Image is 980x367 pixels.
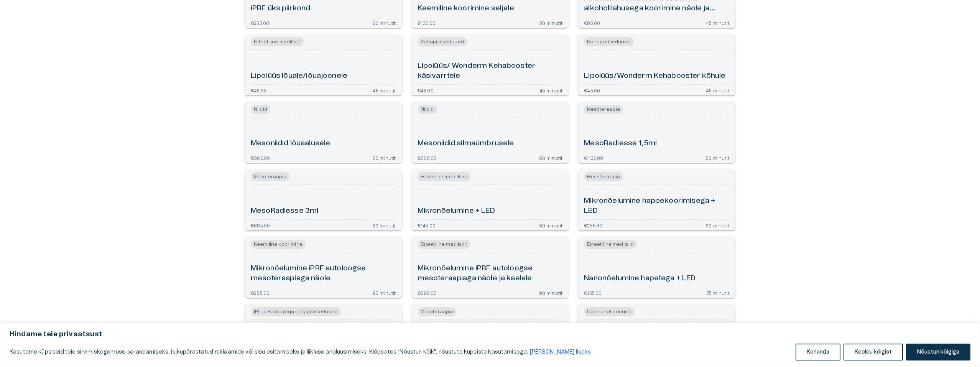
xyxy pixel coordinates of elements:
[796,344,840,360] button: Kohanda
[529,349,592,355] a: Loe lisaks
[418,206,495,216] h6: Mikronõelumine + LED
[584,240,637,249] span: Esteetiline meditsiin
[411,304,569,365] a: Open service booking details
[411,102,569,163] a: Open service booking details
[584,196,729,216] h6: Mikronõelumine happekoorimisega + LED
[418,290,437,295] p: €390.00
[251,240,306,249] span: Keemiline koorimine
[251,155,270,160] p: €300.00
[705,223,729,227] p: 60 minutit
[418,37,467,46] span: Kehaprotseduurid
[539,290,563,295] p: 90 minutit
[251,3,311,14] h6: iPRF üks piirkond
[372,155,396,160] p: 60 minutit
[251,37,304,46] span: Esteetiline meditsiin
[584,138,657,149] h6: MesoRadiesse 1,5ml
[251,172,290,181] span: Mesoteraapia
[578,34,735,95] a: Open service booking details
[418,61,563,81] h6: Lipolüüs/ Wonderm Kehabooster käsivarrtele
[844,344,903,360] button: Keeldu kõigist
[418,3,514,14] h6: Keemiline koorimine seljale
[251,71,347,81] h6: Lipolüüs lõuale/lõuajoonele
[251,88,267,92] p: €45.00
[578,169,735,230] a: Open service booking details
[411,34,569,95] a: Open service booking details
[411,237,569,298] a: Open service booking details
[251,307,341,316] span: IPL ja Radiofrequency protseduurid
[245,304,402,365] a: Open service booking details
[245,237,402,298] a: Open service booking details
[539,88,563,92] p: 45 minutit
[372,290,396,295] p: 90 minutit
[584,273,696,284] h6: Nanonõelumine hapetega + LED
[245,169,402,230] a: Open service booking details
[251,223,270,227] p: €685.00
[245,34,402,95] a: Open service booking details
[584,290,602,295] p: €155.00
[418,223,436,227] p: €145.00
[584,20,600,25] p: €85.00
[372,20,396,25] p: 60 minutit
[906,344,970,360] button: Nõustun kõigiga
[539,223,563,227] p: 60 minutit
[707,290,729,295] p: 75 minutit
[418,155,437,160] p: €300.00
[251,105,270,114] span: Niidid
[251,138,330,149] h6: Mesoniidid lõuaalusele
[418,307,457,316] span: Mesoteraapia
[584,71,725,81] h6: Lipolüüs/Wonderm Kehabooster kõhule
[584,37,633,46] span: Kehaprotseduurid
[373,88,396,92] p: 45 minutit
[706,20,729,25] p: 45 minutit
[584,155,603,160] p: €430.00
[418,240,470,249] span: Esteetiline meditsiin
[372,223,396,227] p: 60 minutit
[251,20,269,25] p: €255.00
[578,237,735,298] a: Open service booking details
[706,88,729,92] p: 45 minutit
[578,102,735,163] a: Open service booking details
[578,304,735,365] a: Open service booking details
[10,347,592,357] p: Kasutame küpsiseid teie sirvimiskogemuse parandamiseks, isikupärastatud reklaamide või sisu esita...
[584,223,602,227] p: €255.00
[418,138,514,149] h6: Mesoniidid silmaümbrusele
[584,172,623,181] span: Mesoteraapia
[251,206,318,216] h6: MesoRadiesse 3ml
[245,102,402,163] a: Open service booking details
[10,330,970,339] p: Hindame teie privaatsust
[251,263,396,284] h6: Mikronõelumine iPRF autoloogse mesoteraapiaga näole
[584,307,635,316] span: Laserprotseduurid
[539,20,563,25] p: 30 minutit
[584,105,623,114] span: Mesoteraapia
[418,20,436,25] p: €130.00
[39,6,51,12] span: Help
[584,88,600,92] p: €45.00
[418,263,563,284] h6: Mikronõelumine iPRF autoloogse mesoteraapiaga näole ja kaelale
[705,155,729,160] p: 60 minutit
[418,88,434,92] p: €45.00
[539,155,563,160] p: 60 minutit
[418,172,470,181] span: Esteetiline meditsiin
[418,105,437,114] span: Niidid
[411,169,569,230] a: Open service booking details
[251,290,270,295] p: €285.00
